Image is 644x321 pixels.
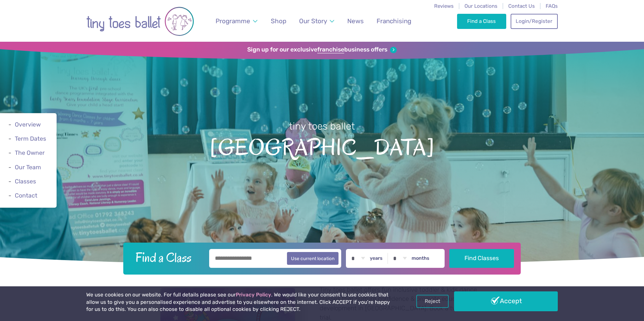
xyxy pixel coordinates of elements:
[508,3,535,9] a: Contact Us
[236,292,271,298] a: Privacy Policy
[289,120,355,132] small: tiny toes ballet
[412,255,429,261] label: months
[216,17,250,25] span: Programme
[15,192,37,199] a: Contact
[317,46,344,53] strong: franchise
[247,46,396,53] a: Sign up for our exclusivefranchisebusiness offers
[86,291,393,313] p: We use cookies on our website. For full details please see our . We would like your consent to us...
[12,133,632,160] span: [GEOGRAPHIC_DATA]
[449,249,514,268] button: Find Classes
[457,14,507,29] a: Find a Class
[454,291,558,311] a: Accept
[130,249,205,266] h2: Find a Class
[15,150,45,156] a: The Owner
[370,255,383,261] label: years
[344,13,367,29] a: News
[268,13,290,29] a: Shop
[299,17,327,25] span: Our Story
[15,121,41,128] a: Overview
[213,13,261,29] a: Programme
[377,17,411,25] span: Franchising
[15,164,41,171] a: Our Team
[86,4,194,38] img: tiny toes ballet
[434,3,454,9] a: Reviews
[271,17,286,25] span: Shop
[287,252,339,265] button: Use current location
[511,14,558,29] a: Login/Register
[15,178,36,185] a: Classes
[296,13,337,29] a: Our Story
[347,17,364,25] span: News
[546,3,558,9] a: FAQs
[15,135,46,142] a: Term Dates
[374,13,415,29] a: Franchising
[416,295,449,308] a: Reject
[464,3,497,9] a: Our Locations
